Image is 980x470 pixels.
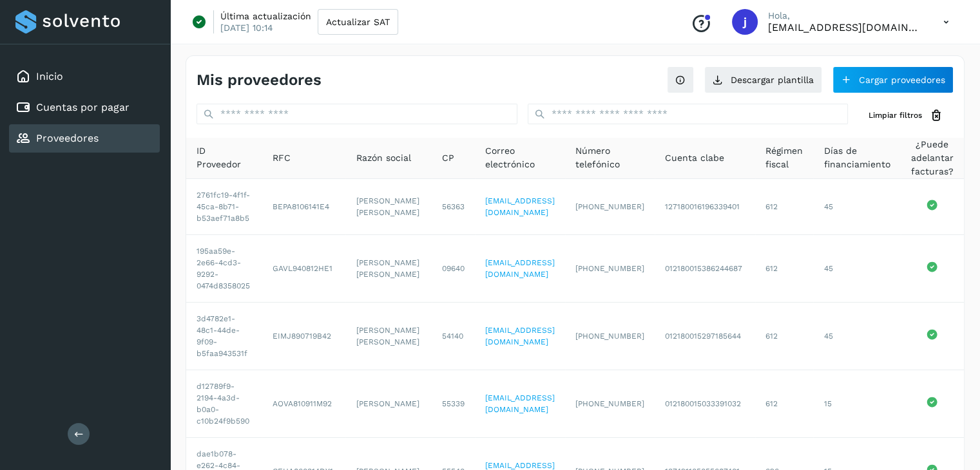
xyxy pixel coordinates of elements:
[36,70,63,82] a: Inicio
[655,235,755,303] td: 012180015386244687
[911,138,954,178] span: ¿Puede adelantar facturas?
[197,71,322,89] h4: Mis proveedores
[9,93,160,122] div: Cuentas por pagar
[318,9,398,35] button: Actualizar SAT
[755,303,813,370] td: 612
[485,393,555,414] a: [EMAIL_ADDRESS][DOMAIN_NAME]
[262,370,345,438] td: AOVA810911M92
[575,202,644,211] span: [PHONE_NUMBER]
[813,179,900,235] td: 45
[813,235,900,303] td: 45
[575,144,644,171] span: Número telefónico
[832,66,954,93] button: Cargar proveedores
[655,370,755,438] td: 012180015033391032
[432,179,475,235] td: 56363
[485,196,555,217] a: [EMAIL_ADDRESS][DOMAIN_NAME]
[262,235,345,303] td: GAVL940812HE1
[485,258,555,279] a: [EMAIL_ADDRESS][DOMAIN_NAME]
[186,235,262,303] td: 195aa59e-2e66-4cd3-9292-0474d8358025
[813,370,900,438] td: 15
[575,264,644,273] span: [PHONE_NUMBER]
[665,151,724,165] span: Cuenta clabe
[755,235,813,303] td: 612
[272,151,290,165] span: RFC
[432,370,475,438] td: 55339
[485,144,555,171] span: Correo electrónico
[432,303,475,370] td: 54140
[768,10,923,21] p: Hola,
[704,66,822,93] button: Descargar plantilla
[575,332,644,341] span: [PHONE_NUMBER]
[345,179,431,235] td: [PERSON_NAME] [PERSON_NAME]
[755,179,813,235] td: 612
[356,151,410,165] span: Razón social
[197,144,251,171] span: ID Proveedor
[655,179,755,235] td: 127180016196339401
[765,144,803,171] span: Régimen fiscal
[220,10,311,22] p: Última actualización
[755,370,813,438] td: 612
[345,235,431,303] td: [PERSON_NAME] [PERSON_NAME]
[36,101,130,113] a: Cuentas por pagar
[9,124,160,153] div: Proveedores
[768,21,923,33] p: jrodriguez@kalapata.co
[36,132,99,144] a: Proveedores
[345,303,431,370] td: [PERSON_NAME] [PERSON_NAME]
[858,104,954,127] button: Limpiar filtros
[442,151,454,165] span: CP
[186,370,262,438] td: d12789f9-2194-4a3d-b0a0-c10b24f9b590
[186,303,262,370] td: 3d4782e1-48c1-44de-9f09-b5faa943531f
[869,109,922,121] span: Limpiar filtros
[432,235,475,303] td: 09640
[575,399,644,408] span: [PHONE_NUMBER]
[262,179,345,235] td: BEPA8106141E4
[186,179,262,235] td: 2761fc19-4f1f-45ca-8b71-b53aef71a8b5
[813,303,900,370] td: 45
[345,370,431,438] td: [PERSON_NAME]
[220,22,273,33] p: [DATE] 10:14
[485,326,555,346] a: [EMAIL_ADDRESS][DOMAIN_NAME]
[326,17,390,26] span: Actualizar SAT
[262,303,345,370] td: EIMJ890719B42
[655,303,755,370] td: 012180015297185644
[9,62,160,91] div: Inicio
[823,144,890,171] span: Días de financiamiento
